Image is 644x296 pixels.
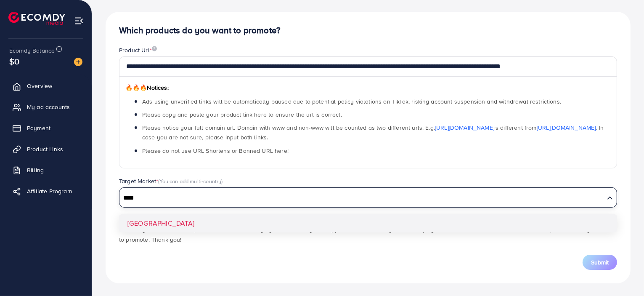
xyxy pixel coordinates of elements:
[119,224,617,245] p: *Note: If you use unverified product links, the Ecomdy system will notify the support team to rev...
[74,16,84,26] img: menu
[6,141,85,157] a: Product Links
[9,55,19,67] span: $0
[119,214,617,232] li: [GEOGRAPHIC_DATA]
[8,12,65,25] img: logo
[142,97,561,106] span: Ads using unverified links will be automatically paused due to potential policy violations on Tik...
[27,166,44,174] span: Billing
[27,187,72,195] span: Affiliate Program
[6,183,85,200] a: Affiliate Program
[537,123,596,132] a: [URL][DOMAIN_NAME]
[125,83,147,92] span: 🔥🔥🔥
[74,58,82,66] img: image
[142,110,342,119] span: Please copy and paste your product link here to ensure the url is correct.
[119,25,617,36] h4: Which products do you want to promote?
[435,123,494,132] a: [URL][DOMAIN_NAME]
[608,258,638,290] iframe: Chat
[120,192,604,205] input: Search for option
[27,103,70,111] span: My ad accounts
[142,147,289,155] span: Please do not use URL Shortens or Banned URL here!
[6,99,85,115] a: My ad accounts
[158,177,223,185] span: (You can add multi-country)
[152,46,157,51] img: image
[6,77,85,94] a: Overview
[27,124,50,132] span: Payment
[27,82,52,90] span: Overview
[6,120,85,136] a: Payment
[6,162,85,179] a: Billing
[9,46,55,55] span: Ecomdy Balance
[583,255,617,270] button: Submit
[591,258,609,267] span: Submit
[125,83,169,92] span: Notices:
[27,145,63,153] span: Product Links
[119,177,223,185] label: Target Market
[119,187,617,208] div: Search for option
[119,46,157,54] label: Product Url
[142,123,604,141] span: Please notice your full domain url. Domain with www and non-www will be counted as two different ...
